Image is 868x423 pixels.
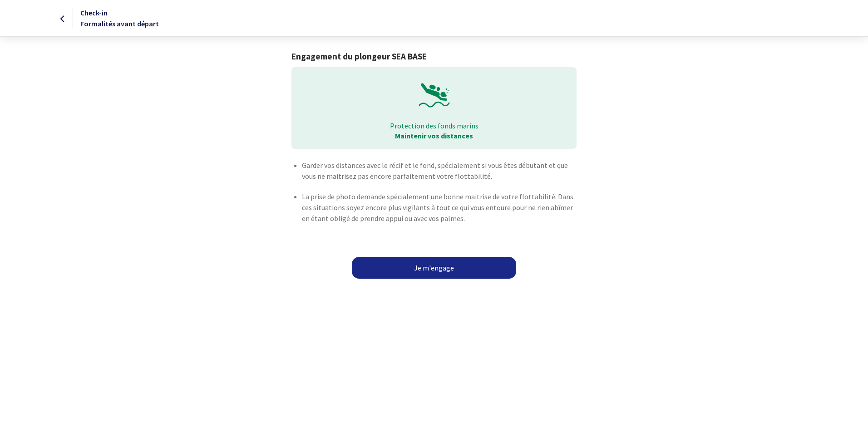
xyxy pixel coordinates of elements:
span: Check-in Formalités avant départ [80,8,159,28]
strong: Maintenir vos distances [395,131,473,140]
a: Je m'engage [352,257,516,279]
p: La prise de photo demande spécialement une bonne maitrise de votre flottabilité. Dans ces situati... [302,191,576,224]
h1: Engagement du plongeur SEA BASE [291,51,576,62]
p: Protection des fonds marins [298,121,570,131]
p: Garder vos distances avec le récif et le fond, spécialement si vous êtes débutant et que vous ne ... [302,160,576,182]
